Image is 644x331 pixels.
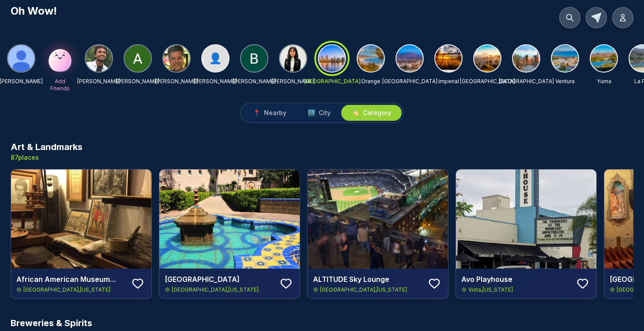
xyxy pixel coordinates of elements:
button: 🏷️Category [341,105,402,121]
p: Ventura [555,78,575,85]
p: 87 places [11,153,83,162]
p: [GEOGRAPHIC_DATA] [304,78,361,85]
img: ALTITUDE Sky Lounge [308,169,448,269]
span: 🏷️ [352,108,359,117]
p: Add Friends [46,78,74,92]
span: [GEOGRAPHIC_DATA] , [US_STATE] [23,286,110,293]
h4: African American Museum [GEOGRAPHIC_DATA][PERSON_NAME] [16,274,126,285]
span: Category [363,108,391,117]
img: Brendan Delumpa [241,45,267,72]
p: [PERSON_NAME] [271,78,315,85]
span: City [319,108,331,117]
button: 🏙️City [297,105,341,121]
span: 👤 [209,51,222,65]
img: Matthew Miller [8,45,34,72]
p: Imperial [438,78,459,85]
p: [GEOGRAPHIC_DATA] [499,78,554,85]
img: Add Friends [46,44,74,73]
p: [PERSON_NAME] [194,78,237,85]
p: [PERSON_NAME] [116,78,159,85]
p: [PERSON_NAME] [77,78,121,85]
img: Kevin Baldwin [163,45,190,72]
h3: Art & Landmarks [11,141,83,153]
span: Nearby [264,108,286,117]
img: San Bernardino [513,45,539,72]
h1: Oh Wow! [11,4,57,18]
img: Los Angeles [474,45,501,72]
h4: ALTITUDE Sky Lounge [313,274,422,285]
h3: Breweries & Spirits [11,317,92,329]
img: Riverside [396,45,423,72]
p: Orange [361,78,380,85]
h4: [GEOGRAPHIC_DATA] [165,274,274,285]
img: Yuma [591,45,617,72]
img: Orange [358,45,384,72]
img: NIKHIL AGARWAL [86,45,112,72]
img: African American Museum Casa del Rey Moro [11,169,151,269]
p: [GEOGRAPHIC_DATA] [460,78,515,85]
span: Vista , [US_STATE] [468,286,513,293]
span: 🏙️ [308,108,315,117]
img: KHUSHI KASTURIYA [280,45,306,72]
img: Avo Playhouse [456,169,596,269]
img: Alcazar Garden [159,169,300,269]
img: Ventura [552,45,578,72]
span: [GEOGRAPHIC_DATA] , [US_STATE] [320,286,407,293]
img: Imperial [435,45,462,72]
span: 📍 [253,108,260,117]
h4: Avo Playhouse [461,274,571,285]
p: [PERSON_NAME] [155,78,198,85]
p: Yuma [597,78,611,85]
p: [GEOGRAPHIC_DATA] [382,78,437,85]
span: [GEOGRAPHIC_DATA] , [US_STATE] [172,286,259,293]
img: Anna Miller [124,45,151,72]
p: [PERSON_NAME] [233,78,276,85]
button: 📍Nearby [242,105,297,121]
